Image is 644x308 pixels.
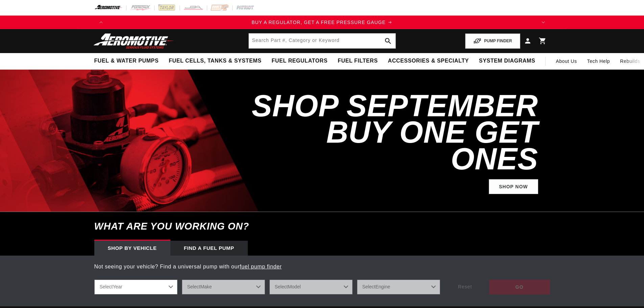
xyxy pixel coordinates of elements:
div: Shop by vehicle [94,241,170,256]
span: System Diagrams [479,57,535,65]
span: Accessories & Specialty [388,57,469,65]
select: Model [269,280,353,294]
summary: Fuel Regulators [266,53,332,69]
select: Year [94,280,177,294]
button: search button [381,33,396,48]
h2: SHOP SEPTEMBER BUY ONE GET ONES [249,93,538,172]
summary: Fuel & Water Pumps [89,53,164,69]
summary: Tech Help [582,53,615,69]
h6: What are you working on? [77,212,567,241]
a: fuel pump finder [240,264,282,269]
span: Fuel Filters [338,57,378,65]
slideshow-component: Translation missing: en.sections.announcements.announcement_bar [77,16,567,29]
input: Search by Part Number, Category or Keyword [249,33,396,48]
a: About Us [551,53,582,69]
button: Translation missing: en.sections.announcements.previous_announcement [94,16,108,29]
summary: Fuel Cells, Tanks & Systems [164,53,266,69]
summary: System Diagrams [474,53,540,69]
span: Fuel Regulators [271,57,327,65]
div: 1 of 4 [108,19,536,26]
span: About Us [556,58,577,64]
span: Tech Help [587,57,610,65]
span: Fuel & Water Pumps [94,57,159,65]
span: Fuel Cells, Tanks & Systems [169,57,261,65]
select: Make [182,280,265,294]
div: Announcement [108,19,536,26]
button: Translation missing: en.sections.announcements.next_announcement [536,16,550,29]
img: Aeromotive [92,33,176,49]
a: BUY A REGULATOR, GET A FREE PRESSURE GAUGE [108,19,536,26]
button: PUMP FINDER [465,33,520,49]
a: Shop Now [489,179,538,194]
span: BUY A REGULATOR, GET A FREE PRESSURE GAUGE [252,20,386,25]
div: Find a Fuel Pump [170,241,248,256]
span: Rebuilds [620,57,640,65]
summary: Accessories & Specialty [383,53,474,69]
p: Not seeing your vehicle? Find a universal pump with our [94,262,550,271]
summary: Fuel Filters [333,53,383,69]
select: Engine [357,280,440,294]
